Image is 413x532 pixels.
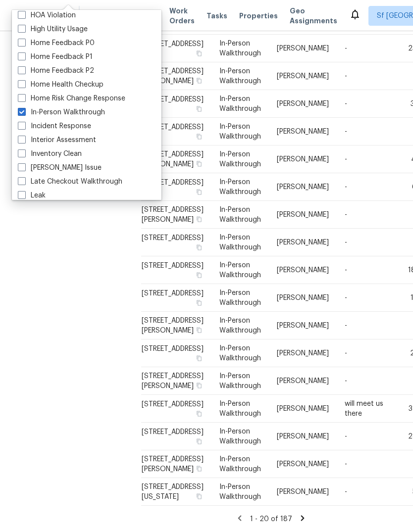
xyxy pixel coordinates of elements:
[141,229,211,256] td: [STREET_ADDRESS]
[211,145,269,173] td: In-Person Walkthrough
[269,35,337,62] td: [PERSON_NAME]
[141,339,211,367] td: [STREET_ADDRESS]
[141,173,211,201] td: [STREET_ADDRESS]
[195,132,204,141] button: Copy Address
[269,201,337,229] td: [PERSON_NAME]
[269,423,337,450] td: [PERSON_NAME]
[195,354,204,363] button: Copy Address
[18,10,76,20] label: HOA Violation
[337,35,396,62] td: -
[141,145,211,173] td: [STREET_ADDRESS][PERSON_NAME]
[337,395,396,423] td: will meet us there
[269,478,337,506] td: [PERSON_NAME]
[269,229,337,256] td: [PERSON_NAME]
[141,367,211,395] td: [STREET_ADDRESS][PERSON_NAME]
[195,243,204,252] button: Copy Address
[18,121,91,131] label: Incident Response
[18,149,82,159] label: Inventory Clean
[211,367,269,395] td: In-Person Walkthrough
[211,478,269,506] td: In-Person Walkthrough
[211,35,269,62] td: In-Person Walkthrough
[269,284,337,312] td: [PERSON_NAME]
[18,94,125,103] label: Home Risk Change Response
[211,118,269,145] td: In-Person Walkthrough
[195,104,204,113] button: Copy Address
[337,90,396,118] td: -
[141,35,211,62] td: [STREET_ADDRESS]
[18,135,96,145] label: Interior Assessment
[337,367,396,395] td: -
[337,229,396,256] td: -
[337,173,396,201] td: -
[18,177,122,187] label: Late Checkout Walkthrough
[337,118,396,145] td: -
[141,423,211,450] td: [STREET_ADDRESS]
[239,11,278,21] span: Properties
[211,284,269,312] td: In-Person Walkthrough
[141,90,211,118] td: [STREET_ADDRESS]
[211,450,269,478] td: In-Person Walkthrough
[18,38,95,48] label: Home Feedback P0
[337,201,396,229] td: -
[269,256,337,284] td: [PERSON_NAME]
[141,284,211,312] td: [STREET_ADDRESS]
[211,312,269,339] td: In-Person Walkthrough
[337,145,396,173] td: -
[195,215,204,224] button: Copy Address
[269,367,337,395] td: [PERSON_NAME]
[18,107,105,117] label: In-Person Walkthrough
[337,62,396,90] td: -
[337,312,396,339] td: -
[195,437,204,446] button: Copy Address
[141,118,211,145] td: [STREET_ADDRESS]
[269,395,337,423] td: [PERSON_NAME]
[195,409,204,418] button: Copy Address
[269,90,337,118] td: [PERSON_NAME]
[195,49,204,58] button: Copy Address
[195,159,204,168] button: Copy Address
[18,163,102,173] label: [PERSON_NAME] Issue
[195,381,204,390] button: Copy Address
[337,284,396,312] td: -
[211,201,269,229] td: In-Person Walkthrough
[195,298,204,307] button: Copy Address
[337,450,396,478] td: -
[337,478,396,506] td: -
[269,62,337,90] td: [PERSON_NAME]
[18,52,93,62] label: Home Feedback P1
[18,24,88,34] label: High Utility Usage
[269,145,337,173] td: [PERSON_NAME]
[195,271,204,280] button: Copy Address
[211,339,269,367] td: In-Person Walkthrough
[18,66,94,76] label: Home Feedback P2
[195,76,204,85] button: Copy Address
[141,450,211,478] td: [STREET_ADDRESS][PERSON_NAME]
[269,118,337,145] td: [PERSON_NAME]
[195,188,204,196] button: Copy Address
[337,339,396,367] td: -
[290,6,337,26] span: Geo Assignments
[337,256,396,284] td: -
[141,312,211,339] td: [STREET_ADDRESS][PERSON_NAME]
[169,6,195,26] span: Work Orders
[211,62,269,90] td: In-Person Walkthrough
[141,256,211,284] td: [STREET_ADDRESS]
[195,492,204,501] button: Copy Address
[195,464,204,473] button: Copy Address
[141,62,211,90] td: [STREET_ADDRESS][PERSON_NAME]
[211,423,269,450] td: In-Person Walkthrough
[141,201,211,229] td: [STREET_ADDRESS][PERSON_NAME]
[141,395,211,423] td: [STREET_ADDRESS]
[269,312,337,339] td: [PERSON_NAME]
[211,229,269,256] td: In-Person Walkthrough
[211,90,269,118] td: In-Person Walkthrough
[211,395,269,423] td: In-Person Walkthrough
[211,173,269,201] td: In-Person Walkthrough
[18,80,103,90] label: Home Health Checkup
[269,339,337,367] td: [PERSON_NAME]
[269,173,337,201] td: [PERSON_NAME]
[195,326,204,335] button: Copy Address
[141,478,211,506] td: [STREET_ADDRESS][US_STATE]
[337,423,396,450] td: -
[18,191,46,200] label: Leak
